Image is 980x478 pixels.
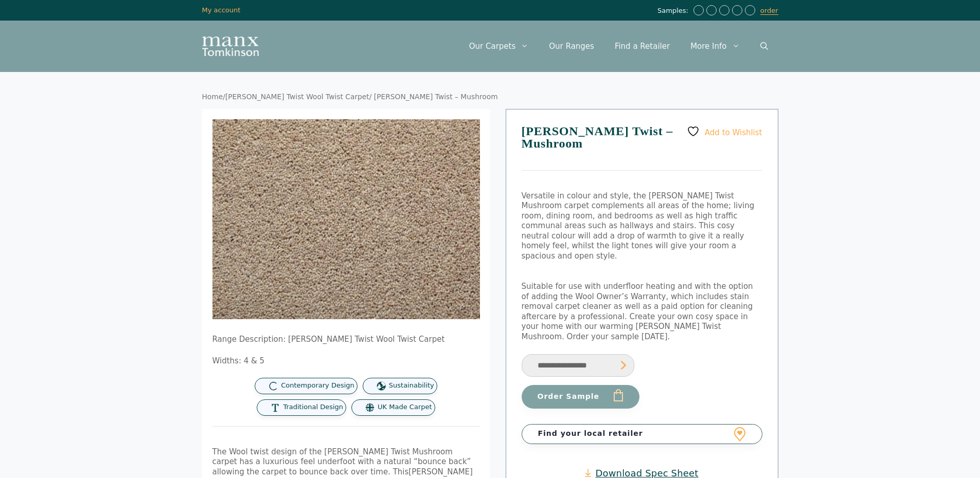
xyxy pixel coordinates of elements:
a: order [760,7,778,15]
a: Find your local retailer [522,424,762,444]
a: Home [202,93,223,101]
a: Find a Retailer [604,31,680,62]
span: Sustainability [389,381,434,390]
nav: Breadcrumb [202,93,778,102]
p: Widths: 4 & 5 [212,356,480,366]
p: Versatile in colour and style, the [PERSON_NAME] Twist Mushroom carpet complements all areas of t... [522,191,762,262]
a: Our Ranges [539,31,604,62]
span: Add to Wishlist [705,127,762,137]
a: [PERSON_NAME] Twist Wool Twist Carpet [225,93,369,101]
img: Manx Tomkinson [202,36,259,56]
a: Our Carpets [459,31,539,62]
img: Tomkinson Twist - Mushroom [212,119,480,319]
button: Order Sample [522,385,639,409]
nav: Primary [459,31,778,62]
span: Traditional Design [283,403,343,412]
a: Open Search Bar [750,31,778,62]
span: UK Made Carpet [378,403,432,412]
a: My account [202,6,241,14]
span: Samples: [657,7,691,15]
span: Contemporary Design [281,381,354,390]
h1: [PERSON_NAME] Twist – Mushroom [522,125,762,171]
p: Range Description: [PERSON_NAME] Twist Wool Twist Carpet [212,335,480,345]
a: More Info [680,31,750,62]
p: Suitable for use with underfloor heating and with the option of adding the Wool Owner’s Warranty,... [522,282,762,342]
a: Add to Wishlist [687,125,762,138]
